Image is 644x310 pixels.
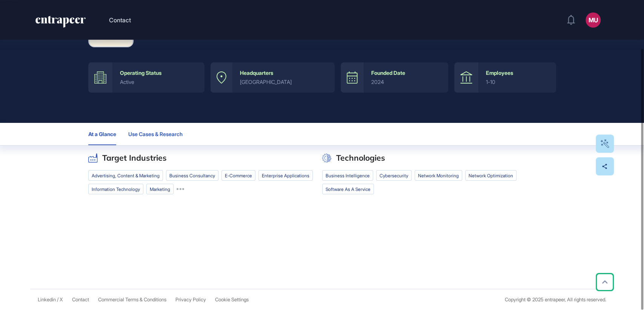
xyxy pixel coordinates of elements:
[38,297,56,302] a: Linkedin
[586,12,601,28] button: MU
[98,297,166,302] a: Commercial Terms & Conditions
[102,153,167,163] h2: Target Industries
[120,79,197,85] div: active
[371,70,405,76] div: Founded Date
[336,153,385,163] h2: Technologies
[88,170,163,181] li: advertising, content & marketing
[88,184,143,194] li: Information Technology
[72,297,89,302] span: Contact
[258,170,313,181] li: enterprise applications
[371,79,441,85] div: 2024
[221,170,255,181] li: e-commerce
[505,297,606,302] div: Copyright © 2025 entrapeer, All rights reserved.
[376,170,412,181] li: cybersecurity
[146,184,174,194] li: marketing
[60,297,63,302] a: X
[57,297,58,302] span: /
[128,131,183,137] span: Use Cases & Research
[128,123,189,145] button: Use Cases & Research
[175,297,206,302] a: Privacy Policy
[465,170,516,181] li: network optimization
[215,297,249,302] a: Cookie Settings
[322,184,374,194] li: software as a service
[415,170,462,181] li: network monitoring
[486,70,513,76] div: Employees
[240,79,327,85] div: [GEOGRAPHIC_DATA]
[486,79,549,85] div: 1-10
[109,15,131,25] button: Contact
[120,70,161,76] div: Operating Status
[88,131,116,137] span: At a Glance
[88,123,116,145] button: At a Glance
[240,70,273,76] div: Headquarters
[166,170,218,181] li: business consultancy
[322,170,373,181] li: business intelligence
[35,16,86,30] a: entrapeer-logo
